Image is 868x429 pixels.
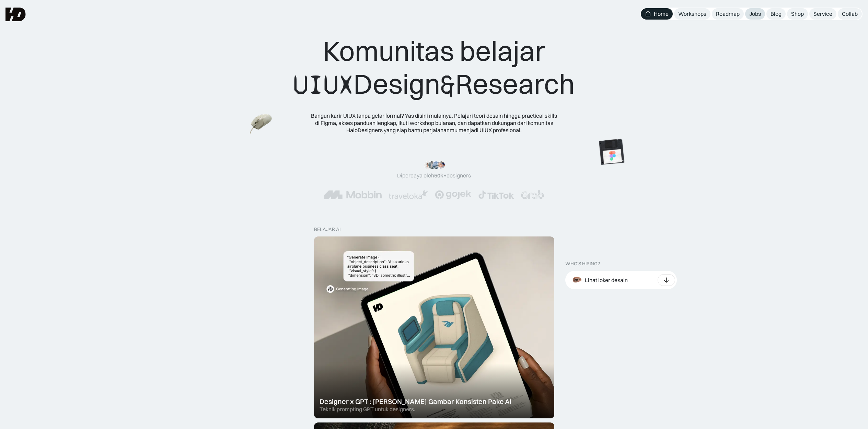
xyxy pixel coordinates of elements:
[766,8,786,20] a: Blog
[842,10,858,18] div: Collab
[314,236,554,418] a: Designer x GPT : [PERSON_NAME] Gambar Konsisten Pake AITeknik prompting GPT untuk designers.
[293,34,575,101] div: Komunitas belajar Design Research
[771,10,782,18] div: Blog
[641,8,673,20] a: Home
[293,68,354,101] span: UIUX
[749,10,761,18] div: Jobs
[838,8,862,20] a: Collab
[787,8,808,20] a: Shop
[674,8,710,20] a: Workshops
[712,8,744,20] a: Roadmap
[745,8,765,20] a: Jobs
[565,261,600,267] div: WHO’S HIRING?
[654,10,669,18] div: Home
[809,8,836,20] a: Service
[311,112,558,134] div: Bangun karir UIUX tanpa gelar formal? Yas disini mulainya. Pelajari teori desain hingga practical...
[791,10,804,18] div: Shop
[678,10,706,18] div: Workshops
[434,172,447,179] span: 50k+
[716,10,740,18] div: Roadmap
[397,172,471,179] div: Dipercaya oleh designers
[813,10,832,18] div: Service
[314,227,340,232] div: belajar ai
[440,68,455,101] span: &
[585,277,628,284] div: Lihat loker desain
